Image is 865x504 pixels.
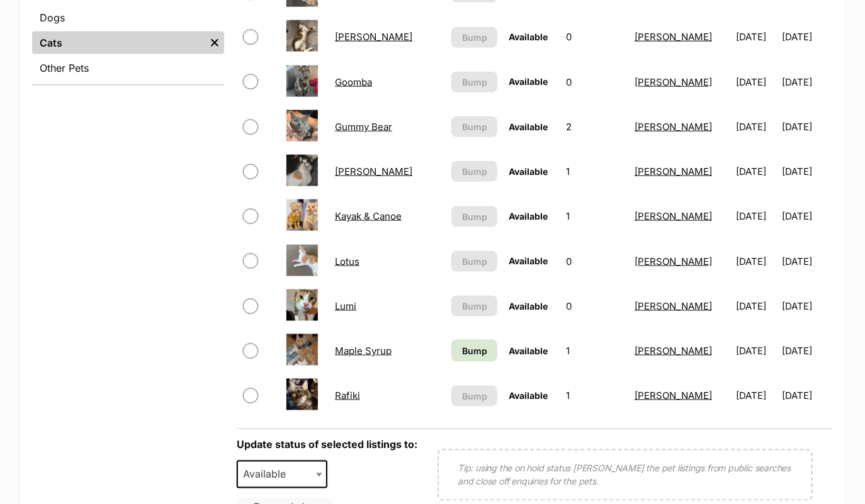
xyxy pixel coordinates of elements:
td: 0 [562,15,628,59]
span: Bump [462,300,487,313]
td: [DATE] [782,374,832,417]
td: [DATE] [782,329,832,372]
span: Bump [462,344,487,357]
span: Available [237,461,327,488]
a: Lotus [335,255,359,267]
button: Bump [451,296,497,316]
a: [PERSON_NAME] [635,300,712,312]
td: 0 [562,240,628,283]
span: Available [509,301,548,311]
a: Gummy Bear [335,121,392,133]
a: Lumi [335,300,356,312]
span: Available [238,466,298,483]
a: [PERSON_NAME] [635,345,712,357]
span: Bump [462,389,487,403]
td: 2 [562,105,628,148]
span: Bump [462,255,487,268]
a: [PERSON_NAME] [635,389,712,401]
span: Bump [462,120,487,133]
span: Bump [462,210,487,223]
a: Maple Syrup [335,345,392,357]
td: [DATE] [731,60,781,104]
td: [DATE] [782,60,832,104]
a: [PERSON_NAME] [335,165,412,177]
td: 0 [562,60,628,104]
span: Available [509,390,548,401]
a: Kayak & Canoe [335,210,402,222]
td: [DATE] [731,105,781,148]
button: Bump [451,72,497,92]
a: Cats [32,31,205,54]
td: [DATE] [782,105,832,148]
td: 0 [562,284,628,328]
a: Dogs [32,6,224,29]
img: Rafiki [286,379,318,410]
a: [PERSON_NAME] [635,210,712,222]
button: Bump [451,116,497,137]
a: Other Pets [32,57,224,79]
td: [DATE] [731,15,781,59]
span: Available [509,31,548,42]
a: Bump [451,340,497,362]
button: Bump [451,206,497,227]
a: [PERSON_NAME] [335,31,412,43]
span: Available [509,76,548,87]
button: Bump [451,386,497,406]
button: Bump [451,161,497,182]
span: Bump [462,31,487,44]
td: [DATE] [782,15,832,59]
td: 1 [562,150,628,193]
a: [PERSON_NAME] [635,121,712,133]
a: Goomba [335,76,372,88]
span: Available [509,255,548,266]
span: Available [509,345,548,356]
a: [PERSON_NAME] [635,255,712,267]
a: Remove filter [205,31,224,54]
a: [PERSON_NAME] [635,76,712,88]
a: [PERSON_NAME] [635,31,712,43]
span: Bump [462,165,487,178]
td: [DATE] [731,374,781,417]
a: Rafiki [335,389,360,401]
td: 1 [562,329,628,372]
td: [DATE] [731,240,781,283]
button: Bump [451,27,497,48]
td: [DATE] [731,284,781,328]
td: [DATE] [731,150,781,193]
td: 1 [562,194,628,238]
td: 1 [562,374,628,417]
td: [DATE] [782,194,832,238]
span: Available [509,166,548,177]
td: [DATE] [782,150,832,193]
label: Update status of selected listings to: [237,439,417,451]
td: [DATE] [782,284,832,328]
span: Available [509,121,548,132]
td: [DATE] [731,194,781,238]
button: Bump [451,251,497,272]
td: [DATE] [782,240,832,283]
a: [PERSON_NAME] [635,165,712,177]
p: Tip: using the on hold status [PERSON_NAME] the pet listings from public searches and close off e... [458,462,793,488]
span: Bump [462,76,487,89]
span: Available [509,211,548,221]
td: [DATE] [731,329,781,372]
